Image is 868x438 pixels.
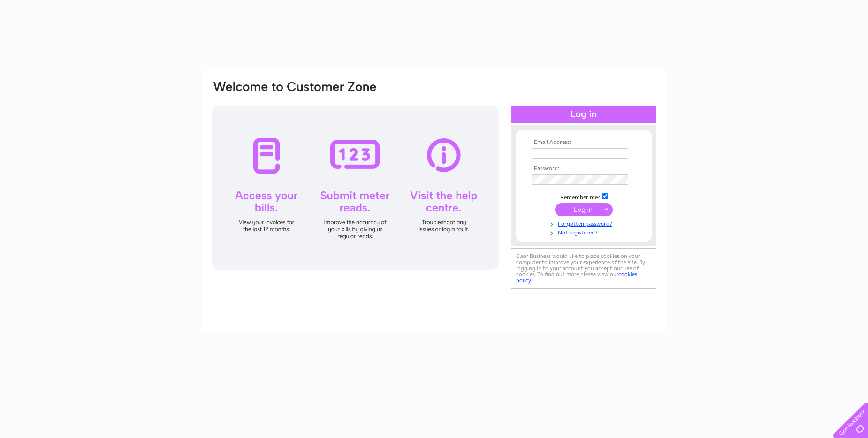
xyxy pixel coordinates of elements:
th: Password: [529,166,638,172]
a: Not registered? [532,227,638,236]
a: Forgotten password? [532,219,638,227]
div: Clear Business would like to place cookies on your computer to improve your experience of the sit... [511,248,656,289]
th: Email Address: [529,139,638,146]
a: cookies policy [516,271,637,284]
input: Submit [555,203,613,216]
td: Remember me? [529,192,638,201]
